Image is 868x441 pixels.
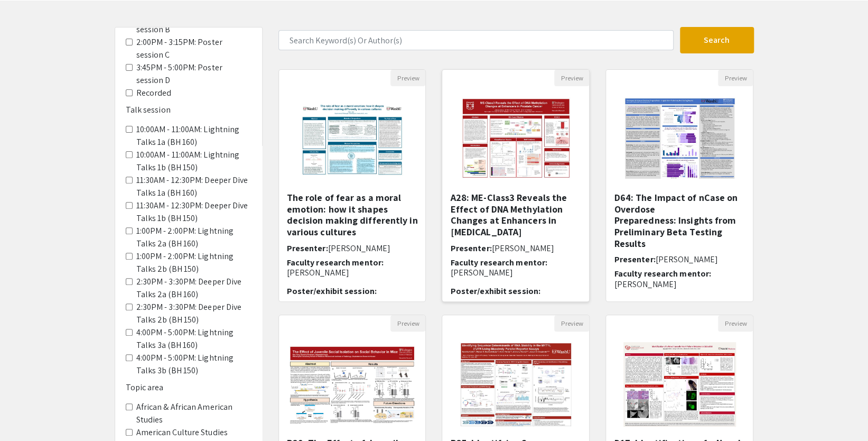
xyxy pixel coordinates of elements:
[450,268,581,278] p: [PERSON_NAME]
[136,123,251,149] label: 10:00AM - 11:00AM: Lightning Talks 1a (BH 160)
[613,86,746,192] img: <p>D64: The Impact of nCase on Overdose Preparedness:&nbsp;Insights from Preliminary Beta Testing...
[136,174,251,199] label: 11:30AM - 12:30PM: Deeper Dive Talks 1a (BH 160)
[718,315,753,332] button: Preview
[126,105,251,115] h6: Talk session
[390,70,425,86] button: Preview
[613,332,746,437] img: <p>D17: Identification of a Novel Juvenile Heart Failure Mutation in Zebrafish&nbsp;</p>
[279,335,426,435] img: <p>B39: The Effect of Juvenile Social Isolation on Social Behavior in Mice</p>
[136,426,228,439] label: American Culture Studies
[614,192,745,249] h5: D64: The Impact of nCase on Overdose Preparedness: Insights from Preliminary Beta Testing Results
[718,70,753,86] button: Preview
[450,257,547,268] span: Faculty research mentor:
[136,199,251,225] label: 11:30AM - 12:30PM: Deeper Dive Talks 1b (BH 150)
[278,69,426,302] div: Open Presentation <p class="ql-align-center"><strong style="color: rgb(0, 95, 133);">The role of ...
[136,61,251,87] label: 3:45PM - 5:00PM: Poster session D
[491,243,554,254] span: [PERSON_NAME]
[450,192,581,237] h5: A28: ME-Class3 Reveals the Effect of DNA Methylation Changes at Enhancers in [MEDICAL_DATA]
[287,243,418,253] h6: Presenter:
[136,301,251,326] label: 2:30PM - 3:30PM: Deeper Dive Talks 2b (BH 150)
[449,86,583,192] img: <p>A28: ME-Class3 Reveals the Effect of DNA Methylation Changes at Enhancers in Prostate Cancer</p>
[287,257,384,268] span: Faculty research mentor:
[655,254,717,265] span: [PERSON_NAME]
[136,401,251,426] label: African & African American Studies
[614,254,745,264] h6: Presenter:
[554,70,589,86] button: Preview
[554,315,589,332] button: Preview
[136,250,251,275] label: 1:00PM - 2:00PM: Lightning Talks 2b (BH 150)
[390,315,425,332] button: Preview
[136,36,251,61] label: 2:00PM - 3:15PM: Poster session C
[126,382,251,392] h6: Topic area
[287,192,418,237] h5: The role of fear as a moral emotion: how it shapes decision making differently in various cultures
[136,87,172,99] label: Recorded
[328,243,390,254] span: [PERSON_NAME]
[136,225,251,250] label: 1:00PM - 2:00PM: Lightning Talks 2a (BH 160)
[614,268,711,279] span: Faculty research mentor:
[605,69,753,302] div: Open Presentation <p>D64: The Impact of nCase on Overdose Preparedness:&nbsp;Insights from Prelim...
[287,86,417,192] img: <p class="ql-align-center"><strong style="color: rgb(0, 95, 133);">The role of fear as a moral em...
[614,279,745,289] p: [PERSON_NAME]
[136,275,251,301] label: 2:30PM - 3:30PM: Deeper Dive Talks 2a (BH 160)
[449,332,583,437] img: <p>B35: Identifying Sequence Determinants of RNA Stability in the MYT1L 3’UTR Using Massively Par...
[136,326,251,352] label: 4:00PM - 5:00PM: Lightning Talks 3a (BH 160)
[450,243,581,253] h6: Presenter:
[136,352,251,377] label: 4:00PM - 5:00PM: Lightning Talks 3b (BH 150)
[8,393,45,433] iframe: Chat
[442,69,590,302] div: Open Presentation <p>A28: ME-Class3 Reveals the Effect of DNA Methylation Changes at Enhancers in...
[450,286,540,297] span: Poster/exhibit session:
[278,30,674,50] input: Search Keyword(s) Or Author(s)
[136,149,251,174] label: 10:00AM - 11:00AM: Lightning Talks 1b (BH 150)
[287,286,377,297] span: Poster/exhibit session:
[680,27,754,53] button: Search
[287,268,418,278] p: [PERSON_NAME]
